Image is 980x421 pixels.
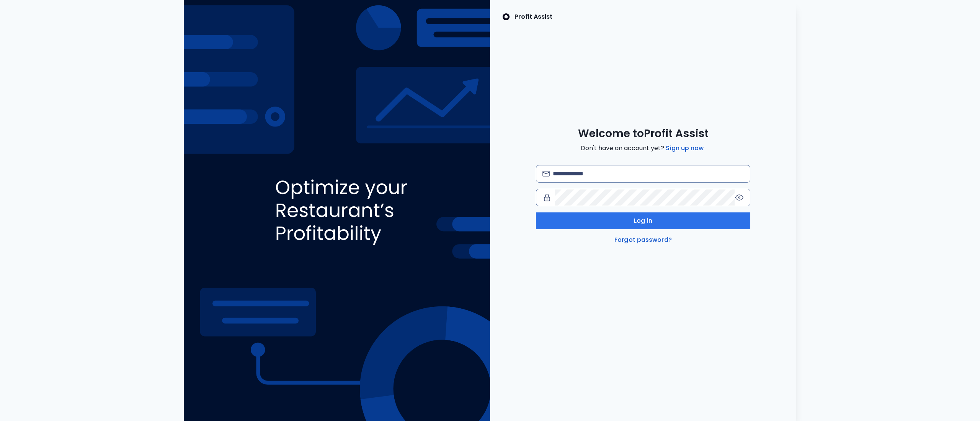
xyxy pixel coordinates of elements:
[536,212,750,229] button: Log in
[581,144,705,153] span: Don't have an account yet?
[542,171,550,176] img: email
[514,12,552,21] p: Profit Assist
[664,144,705,153] a: Sign up now
[578,127,709,141] span: Welcome to Profit Assist
[613,235,673,245] a: Forgot password?
[502,12,510,21] img: SpotOn Logo
[634,216,652,225] span: Log in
